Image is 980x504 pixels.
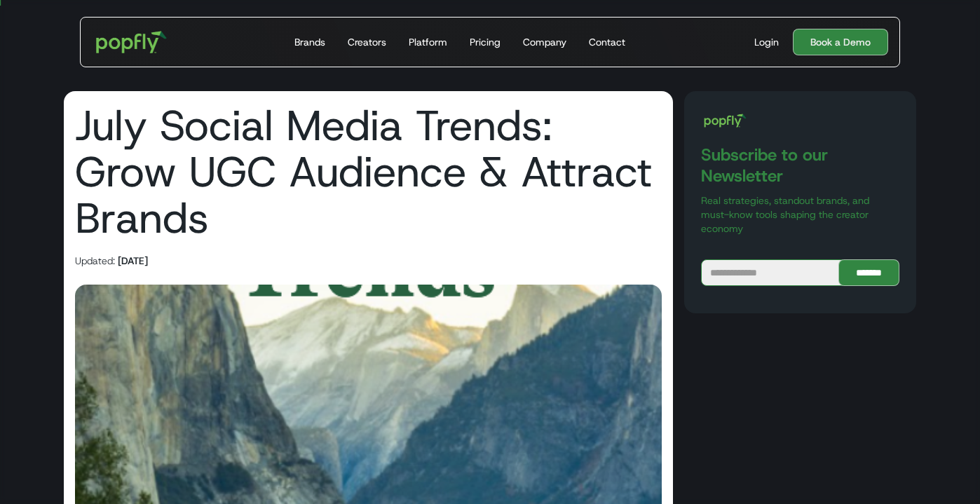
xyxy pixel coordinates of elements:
[589,35,625,49] div: Contact
[342,18,392,67] a: Creators
[75,102,662,241] h1: July Social Media Trends: Grow UGC Audience & Attract Brands
[118,254,148,268] div: [DATE]
[517,18,572,67] a: Company
[403,18,453,67] a: Platform
[464,18,506,67] a: Pricing
[294,35,325,49] div: Brands
[754,35,779,49] div: Login
[701,193,899,236] p: Real strategies, standout brands, and must-know tools shaping the creator economy
[348,35,386,49] div: Creators
[701,259,899,286] form: Blog Subscribe
[793,29,888,55] a: Book a Demo
[86,21,177,63] a: home
[749,35,784,49] a: Login
[75,254,115,268] div: Updated:
[583,18,631,67] a: Contact
[523,35,566,49] div: Company
[470,35,501,49] div: Pricing
[289,18,331,67] a: Brands
[409,35,447,49] div: Platform
[701,144,899,186] h3: Subscribe to our Newsletter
